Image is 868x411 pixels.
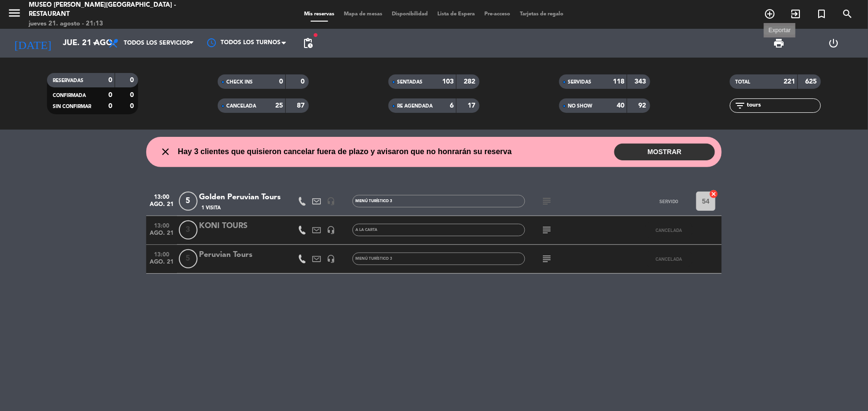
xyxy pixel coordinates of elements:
[355,199,392,203] span: Menú turístico 3
[645,220,693,240] button: CANCELADA
[297,102,307,109] strong: 87
[450,102,454,109] strong: 6
[397,80,422,85] span: SENTADAS
[442,78,454,85] strong: 103
[639,102,648,109] strong: 92
[541,195,552,207] i: subject
[7,33,58,54] i: [DATE]
[124,40,190,47] span: Todos los servicios
[53,78,83,83] span: RESERVADAS
[842,8,854,20] i: search
[130,92,136,98] strong: 0
[313,32,318,38] span: fiber_manual_record
[53,93,86,98] span: CONFIRMADA
[150,230,174,241] span: ago. 21
[736,80,751,85] span: TOTAL
[613,78,624,85] strong: 118
[709,189,719,199] i: cancel
[301,78,307,85] strong: 0
[179,220,198,240] span: 3
[89,37,101,49] i: arrow_drop_down
[179,249,198,268] span: 5
[784,78,795,85] strong: 221
[645,192,693,211] button: SERVIDO
[807,29,861,58] div: LOG OUT
[178,145,512,158] span: Hay 3 clientes que quisieron cancelar fuera de plazo y avisaron que no honrarán su reserva
[179,192,198,211] span: 5
[201,204,221,212] span: 1 Visita
[568,80,591,85] span: SERVIDAS
[355,257,392,261] span: Menú turístico 3
[614,144,715,160] button: MOSTRAR
[816,8,828,20] i: turned_in_not
[199,191,281,204] div: Golden Peruvian Tours
[735,100,746,111] i: filter_list
[746,100,821,111] input: Filtrar por nombre...
[327,197,335,205] i: headset_mic
[541,224,552,236] i: subject
[617,102,624,109] strong: 40
[275,102,283,109] strong: 25
[226,104,256,109] span: CANCELADA
[387,12,433,17] span: Disponibilidad
[199,249,281,261] div: Peruvian Tours
[480,12,516,17] span: Pre-acceso
[541,253,552,265] i: subject
[108,92,112,98] strong: 0
[656,256,682,262] span: CANCELADA
[150,259,174,270] span: ago. 21
[302,37,314,49] span: pending_actions
[790,8,802,20] i: exit_to_app
[433,12,480,17] span: Lista de Espera
[656,228,682,233] span: CANCELADA
[635,78,648,85] strong: 343
[764,8,776,20] i: add_circle_outline
[160,146,171,157] i: close
[327,254,335,263] i: headset_mic
[150,201,174,212] span: ago. 21
[464,78,478,85] strong: 282
[764,26,796,35] div: Exportar
[7,6,22,24] button: menu
[226,80,253,85] span: CHECK INS
[7,6,22,20] i: menu
[130,77,136,84] strong: 0
[300,12,340,17] span: Mis reservas
[516,12,569,17] span: Tarjetas de regalo
[199,220,281,232] div: KONI TOURS
[108,77,112,84] strong: 0
[660,199,679,204] span: SERVIDO
[279,78,283,85] strong: 0
[568,104,592,109] span: NO SHOW
[53,104,91,109] span: SIN CONFIRMAR
[806,78,819,85] strong: 625
[355,228,377,232] span: A la Carta
[645,249,693,268] button: CANCELADA
[130,103,136,109] strong: 0
[150,219,174,230] span: 13:00
[29,0,210,19] div: Museo [PERSON_NAME][GEOGRAPHIC_DATA] - Restaurant
[327,226,335,234] i: headset_mic
[397,104,433,109] span: RE AGENDADA
[150,248,174,259] span: 13:00
[828,37,839,49] i: power_settings_new
[468,102,478,109] strong: 17
[108,103,112,109] strong: 0
[774,37,785,49] span: print
[150,191,174,202] span: 13:00
[340,12,387,17] span: Mapa de mesas
[29,19,210,29] div: jueves 21. agosto - 21:13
